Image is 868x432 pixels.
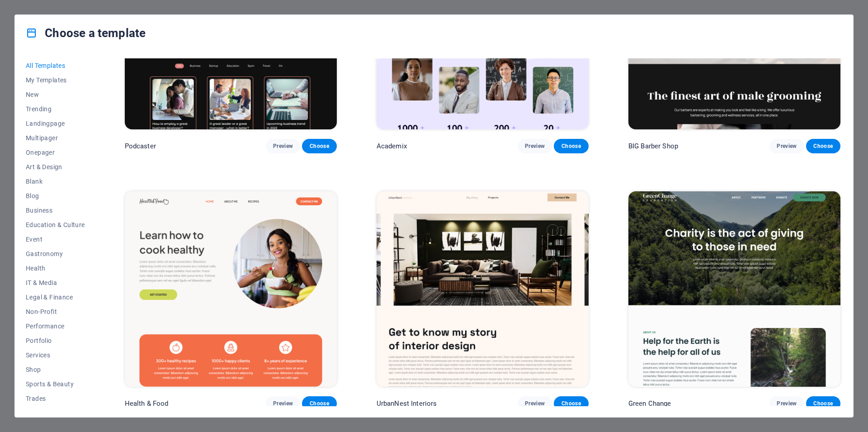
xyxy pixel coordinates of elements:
[26,203,85,218] button: Business
[806,139,840,153] button: Choose
[26,308,85,315] span: Non-Profit
[26,323,85,330] span: Performance
[309,400,329,407] span: Choose
[26,134,85,142] span: Multipager
[628,399,671,408] p: Green Change
[628,142,678,151] p: BIG Barber Shop
[525,142,545,150] span: Preview
[26,131,85,145] button: Multipager
[26,174,85,189] button: Blank
[266,139,300,153] button: Preview
[26,362,85,377] button: Shop
[26,58,85,73] button: All Templates
[26,178,85,185] span: Blank
[26,232,85,247] button: Event
[813,142,833,150] span: Choose
[26,279,85,286] span: IT & Media
[309,142,329,150] span: Choose
[26,163,85,171] span: Art & Design
[302,396,336,411] button: Choose
[26,105,85,113] span: Trending
[26,221,85,228] span: Education & Culture
[377,399,437,408] p: UrbanNest Interiors
[26,87,85,102] button: New
[628,191,840,387] img: Green Change
[525,400,545,407] span: Preview
[554,396,588,411] button: Choose
[125,399,169,408] p: Health & Food
[777,400,797,407] span: Preview
[302,139,336,153] button: Choose
[554,139,588,153] button: Choose
[266,396,300,411] button: Preview
[561,400,581,407] span: Choose
[26,377,85,391] button: Sports & Beauty
[769,396,804,411] button: Preview
[26,250,85,257] span: Gastronomy
[769,139,804,153] button: Preview
[26,189,85,203] button: Blog
[26,91,85,98] span: New
[26,265,85,272] span: Health
[26,73,85,87] button: My Templates
[26,275,85,290] button: IT & Media
[26,333,85,348] button: Portfolio
[777,142,797,150] span: Preview
[26,406,85,420] button: Travel
[26,76,85,84] span: My Templates
[26,218,85,232] button: Education & Culture
[26,62,85,69] span: All Templates
[26,236,85,243] span: Event
[125,191,337,387] img: Health & Food
[273,142,293,150] span: Preview
[26,319,85,333] button: Performance
[26,337,85,344] span: Portfolio
[26,192,85,199] span: Blog
[813,400,833,407] span: Choose
[26,304,85,319] button: Non-Profit
[26,120,85,127] span: Landingpage
[26,149,85,156] span: Onepager
[26,366,85,373] span: Shop
[273,400,293,407] span: Preview
[26,391,85,406] button: Trades
[26,380,85,388] span: Sports & Beauty
[26,116,85,131] button: Landingpage
[26,160,85,174] button: Art & Design
[26,351,85,359] span: Services
[377,142,407,151] p: Academix
[26,102,85,116] button: Trending
[26,247,85,261] button: Gastronomy
[518,396,552,411] button: Preview
[26,348,85,362] button: Services
[26,207,85,214] span: Business
[806,396,840,411] button: Choose
[26,145,85,160] button: Onepager
[125,142,156,151] p: Podcaster
[518,139,552,153] button: Preview
[26,290,85,304] button: Legal & Finance
[377,191,589,387] img: UrbanNest Interiors
[26,26,146,40] h4: Choose a template
[26,294,85,301] span: Legal & Finance
[26,395,85,402] span: Trades
[561,142,581,150] span: Choose
[26,261,85,275] button: Health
